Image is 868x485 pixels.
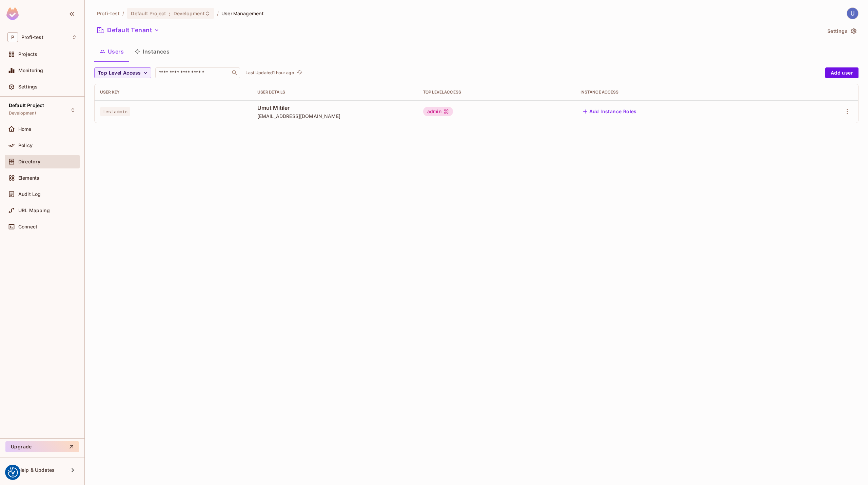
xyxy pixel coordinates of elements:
[5,441,79,452] button: Upgrade
[257,104,412,112] span: Umut Mitiler
[6,7,19,20] img: SReyMgAAAABJRU5ErkJggg==
[9,103,44,108] span: Default Project
[7,32,18,42] span: P
[221,10,264,17] span: User Management
[97,10,120,17] span: the active workspace
[245,70,294,76] p: Last Updated 1 hour ago
[296,69,304,77] button: refresh
[98,69,141,77] span: Top Level Access
[100,89,246,95] div: User Key
[423,89,570,95] div: Top Level Access
[18,52,37,57] span: Projects
[94,67,151,78] button: Top Level Access
[100,107,130,116] span: testadmin
[217,10,219,17] li: /
[18,126,32,132] span: Home
[21,35,43,40] span: Workspace: Profi-test
[825,26,859,37] button: Settings
[423,107,453,116] div: admin
[580,89,786,95] div: Instance Access
[18,159,40,164] span: Directory
[8,467,18,478] button: Consent Preferences
[9,110,36,116] span: Development
[18,191,41,197] span: Audit Log
[18,84,38,89] span: Settings
[131,10,166,17] span: Default Project
[297,69,302,76] span: refresh
[18,143,33,148] span: Policy
[169,11,171,16] span: :
[294,69,304,77] span: Click to refresh data
[847,8,858,19] img: Umut
[18,175,39,181] span: Elements
[122,10,124,17] li: /
[174,10,205,17] span: Development
[18,224,37,229] span: Connect
[580,106,639,117] button: Add Instance Roles
[18,467,55,473] span: Help & Updates
[94,43,129,60] button: Users
[8,467,18,478] img: Revisit consent button
[18,68,43,73] span: Monitoring
[94,25,162,36] button: Default Tenant
[825,67,859,78] button: Add user
[18,208,50,213] span: URL Mapping
[257,89,412,95] div: User Details
[129,43,175,60] button: Instances
[257,113,412,119] span: [EMAIL_ADDRESS][DOMAIN_NAME]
